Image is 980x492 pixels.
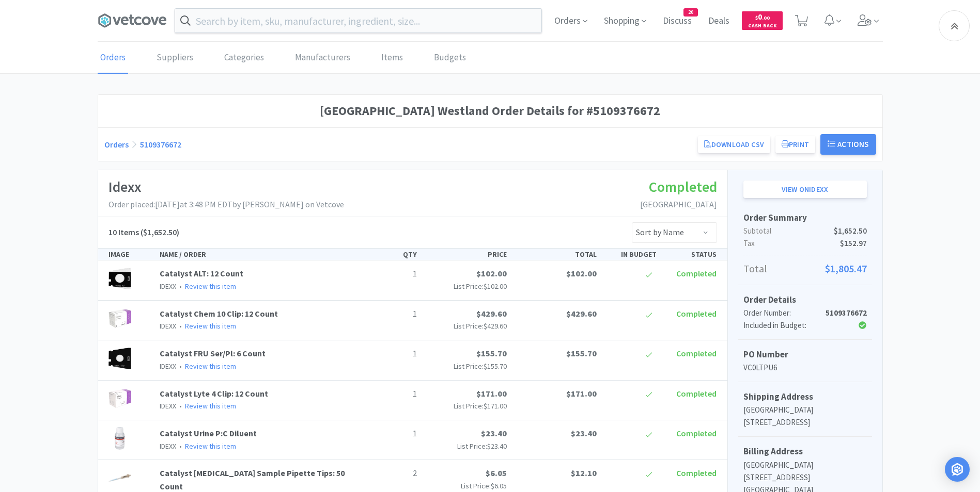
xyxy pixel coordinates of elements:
p: [GEOGRAPHIC_DATA] [743,459,867,471]
h5: Billing Address [743,445,867,458]
span: $23.40 [571,428,597,438]
a: Catalyst [MEDICAL_DATA] Sample Pipette Tips: 50 Count [160,468,345,491]
h1: [GEOGRAPHIC_DATA] Westland Order Details for #5109376672 [104,101,876,121]
span: $155.70 [566,348,597,358]
p: List Price: [425,320,507,332]
a: Deals [704,17,734,26]
a: Review this item [185,441,236,451]
span: $171.00 [566,388,597,399]
span: IDEXX [160,362,176,371]
p: [GEOGRAPHIC_DATA][STREET_ADDRESS] [743,404,867,429]
a: Categories [222,42,267,74]
span: Completed [676,308,717,319]
a: Review this item [185,321,236,331]
div: Order Number: [743,307,826,319]
a: Items [379,42,406,74]
span: $152.97 [840,237,867,250]
img: a288ba65a5e843cdb1b6f3020a5d8460_175106.png [108,307,131,330]
img: 3b07a397ba6340aaa1dbfaade1a27893_175549.png [108,387,131,410]
a: Discuss20 [659,17,696,26]
div: NAME / ORDER [155,249,361,260]
a: Suppliers [154,42,196,74]
button: Print [775,136,815,153]
img: 5486da8fe98441f0b165e9d491c786fd_175417.png [108,347,131,370]
p: [GEOGRAPHIC_DATA] [640,198,717,211]
span: IDEXX [160,321,176,331]
span: IDEXX [160,441,176,451]
a: Catalyst Urine P:C Diluent [160,428,257,438]
a: Manufacturers [292,42,353,74]
p: List Price: [425,400,507,412]
div: Open Intercom Messenger [945,457,970,482]
img: bb61df88af9a4461ac5fbd276d319729_175481.png [108,467,131,489]
span: . 00 [762,14,770,21]
span: • [178,401,183,411]
div: QTY [361,249,421,260]
h5: Shipping Address [743,390,867,404]
a: Review this item [185,282,236,291]
a: Catalyst FRU Ser/Pl: 6 Count [160,348,266,358]
h5: PO Number [743,348,867,362]
strong: 5109376672 [826,308,867,318]
p: 1 [365,307,417,321]
a: Catalyst Chem 10 Clip: 12 Count [160,308,278,319]
span: $429.60 [476,308,507,319]
p: Total [743,260,867,277]
a: 5109376672 [140,139,181,150]
h1: Idexx [108,175,344,199]
span: • [178,321,183,331]
span: $102.00 [484,282,507,291]
span: $1,652.50 [834,225,867,237]
p: 1 [365,427,417,440]
p: List Price: [425,440,507,452]
span: $102.00 [566,268,597,278]
span: IDEXX [160,282,176,291]
span: $ [755,14,758,21]
span: Completed [676,388,717,399]
button: Actions [820,134,876,155]
div: TOTAL [511,249,601,260]
p: [STREET_ADDRESS] [743,471,867,484]
div: Included in Budget: [743,319,826,332]
p: 1 [365,347,417,360]
p: List Price: [425,360,507,372]
h5: Order Summary [743,211,867,225]
span: 20 [684,9,697,16]
a: View onIdexx [743,181,867,198]
span: • [178,362,183,371]
a: Catalyst ALT: 12 Count [160,268,243,278]
p: List Price: [425,480,507,491]
span: $429.60 [484,321,507,331]
span: • [178,282,183,291]
span: $155.70 [484,362,507,371]
span: $6.05 [491,481,507,490]
h5: Order Details [743,293,867,307]
span: $155.70 [476,348,507,358]
img: 74c12e8767304f2ebdabe410f7e7c0a8_175558.png [108,427,131,450]
p: 1 [365,267,417,281]
span: Completed [676,268,717,278]
span: $171.00 [484,401,507,411]
p: VC0LTPU6 [743,362,867,374]
div: STATUS [661,249,721,260]
span: $6.05 [486,468,507,478]
p: List Price: [425,281,507,292]
span: $102.00 [476,268,507,278]
span: $12.10 [571,468,597,478]
p: Order placed: [DATE] at 3:48 PM EDT by [PERSON_NAME] on Vetcove [108,198,344,211]
span: $23.40 [481,428,507,438]
h5: ($1,652.50) [108,226,179,239]
span: $23.40 [487,441,507,451]
span: $171.00 [476,388,507,399]
a: Orders [104,139,129,150]
p: 2 [365,467,417,480]
div: IMAGE [104,249,156,260]
img: ee3d08d8eba44d2dad253da87587c1fb_175467.png [108,267,131,290]
span: 10 Items [108,227,139,237]
a: $0.00Cash Back [742,7,783,35]
a: Review this item [185,362,236,371]
span: IDEXX [160,401,176,411]
p: Subtotal [743,225,867,237]
span: Completed [649,177,717,196]
span: $429.60 [566,308,597,319]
